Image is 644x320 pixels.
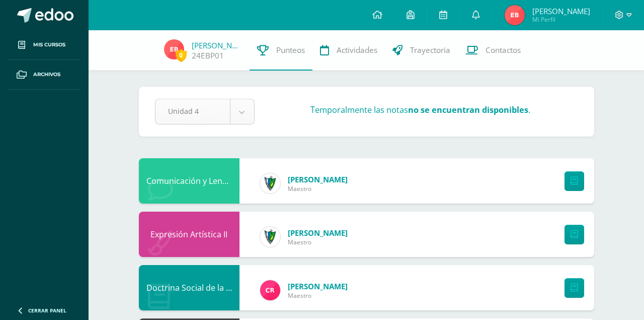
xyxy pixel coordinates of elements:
[337,45,377,55] span: Actividades
[250,30,312,71] a: Punteos
[532,6,590,16] span: [PERSON_NAME]
[288,238,348,246] span: Maestro
[139,212,239,257] div: Expresión Artística II
[288,174,348,184] span: [PERSON_NAME]
[260,227,280,247] img: 9f174a157161b4ddbe12118a61fed988.png
[260,173,280,194] img: 9f174a157161b4ddbe12118a61fed988.png
[168,99,217,123] span: Unidad 4
[33,71,60,79] span: Archivos
[408,104,528,115] strong: no se encuentran disponibles
[139,265,239,310] div: Doctrina Social de la Iglesia
[288,228,348,238] span: [PERSON_NAME]
[310,104,530,115] h3: Temporalmente las notas .
[532,15,590,24] span: Mi Perfil
[192,50,224,61] a: 24EBP01
[155,99,254,124] a: Unidad 4
[458,30,528,71] a: Contactos
[260,280,280,300] img: 866c3f3dc5f3efb798120d7ad13644d9.png
[28,307,66,314] span: Cerrar panel
[276,45,305,55] span: Punteos
[33,41,65,49] span: Mis cursos
[486,45,521,55] span: Contactos
[8,60,80,90] a: Archivos
[139,158,239,204] div: Comunicación y Lenguaje L3 Inglés
[176,49,187,61] span: 0
[288,281,348,291] span: [PERSON_NAME]
[410,45,450,55] span: Trayectoria
[505,5,525,25] img: 71711bd8aa2cf53c91d992f3c93e6204.png
[312,30,385,71] a: Actividades
[288,291,348,300] span: Maestro
[192,40,242,50] a: [PERSON_NAME]
[8,30,80,60] a: Mis cursos
[288,184,348,193] span: Maestro
[164,39,184,59] img: 71711bd8aa2cf53c91d992f3c93e6204.png
[385,30,458,71] a: Trayectoria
